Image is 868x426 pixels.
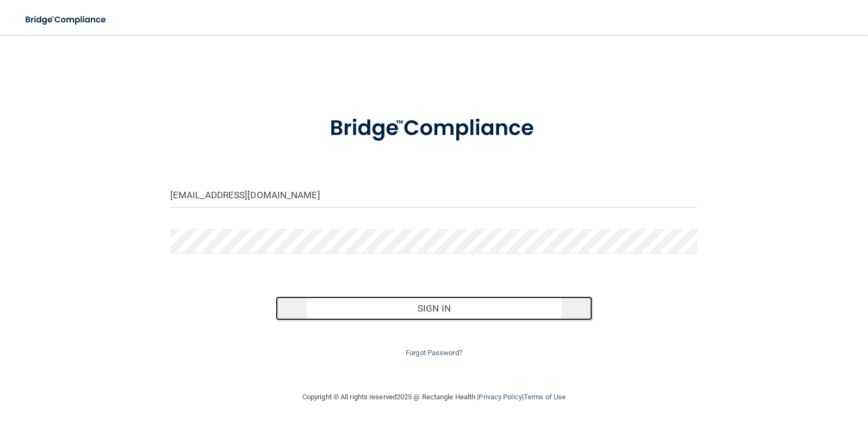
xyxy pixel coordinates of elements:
[479,393,522,401] a: Privacy Policy
[406,349,462,357] a: Forgot Password?
[276,296,592,320] button: Sign In
[307,100,561,157] img: bridge_compliance_login_screen.278c3ca4.svg
[16,9,116,31] img: bridge_compliance_login_screen.278c3ca4.svg
[170,183,698,208] input: Email
[524,393,566,401] a: Terms of Use
[235,380,633,415] div: Copyright © All rights reserved 2025 @ Rectangle Health | |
